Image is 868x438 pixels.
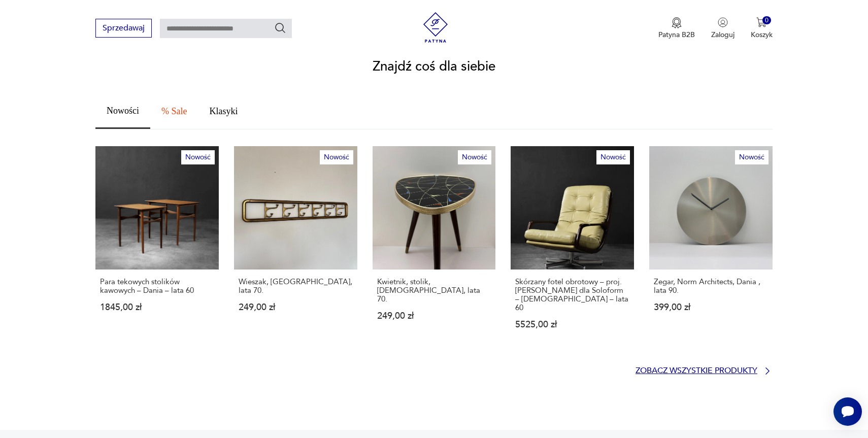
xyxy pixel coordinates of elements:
button: 0Koszyk [751,17,773,40]
p: Skórzany fotel obrotowy – proj. [PERSON_NAME] dla Soloform – [DEMOGRAPHIC_DATA] – lata 60 [515,278,629,312]
button: Zaloguj [711,17,735,40]
p: Zaloguj [711,30,735,40]
a: Zobacz wszystkie produkty [636,366,773,376]
p: Kwietnik, stolik, [DEMOGRAPHIC_DATA], lata 70. [377,278,491,304]
p: 1845,00 zł [100,303,214,312]
p: 249,00 zł [377,312,491,320]
a: NowośćSkórzany fotel obrotowy – proj. Eugen Schmidt dla Soloform – Niemcy – lata 60Skórzany fotel... [511,146,634,349]
a: Ikona medaluPatyna B2B [658,17,695,40]
a: NowośćPara tekowych stolików kawowych – Dania – lata 60Para tekowych stolików kawowych – Dania – ... [95,146,219,349]
p: 399,00 zł [654,303,768,312]
p: 5525,00 zł [515,320,629,329]
h2: Znajdź coś dla siebie [373,60,495,73]
a: NowośćZegar, Norm Architects, Dania , lata 90.Zegar, Norm Architects, Dania , lata 90.399,00 zł [649,146,773,349]
button: Patyna B2B [658,17,695,40]
a: NowośćKwietnik, stolik, Niemcy, lata 70.Kwietnik, stolik, [DEMOGRAPHIC_DATA], lata 70.249,00 zł [373,146,496,349]
p: Zegar, Norm Architects, Dania , lata 90. [654,278,768,295]
a: Sprzedawaj [95,25,152,32]
span: Nowości [107,106,139,115]
p: 249,00 zł [239,303,353,312]
span: % Sale [161,107,187,116]
img: Patyna - sklep z meblami i dekoracjami vintage [420,12,451,43]
p: Para tekowych stolików kawowych – Dania – lata 60 [100,278,214,295]
p: Patyna B2B [658,30,695,40]
button: Szukaj [274,22,286,34]
a: NowośćWieszak, Niemcy, lata 70.Wieszak, [GEOGRAPHIC_DATA], lata 70.249,00 zł [234,146,357,349]
img: Ikona koszyka [756,17,766,27]
p: Wieszak, [GEOGRAPHIC_DATA], lata 70. [239,278,353,295]
p: Koszyk [751,30,773,40]
img: Ikona medalu [672,17,682,28]
button: Sprzedawaj [95,19,152,38]
iframe: Smartsupp widget button [833,397,862,426]
span: Klasyki [210,107,238,116]
div: 0 [762,16,771,25]
p: Zobacz wszystkie produkty [636,367,757,374]
img: Ikonka użytkownika [718,17,728,27]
